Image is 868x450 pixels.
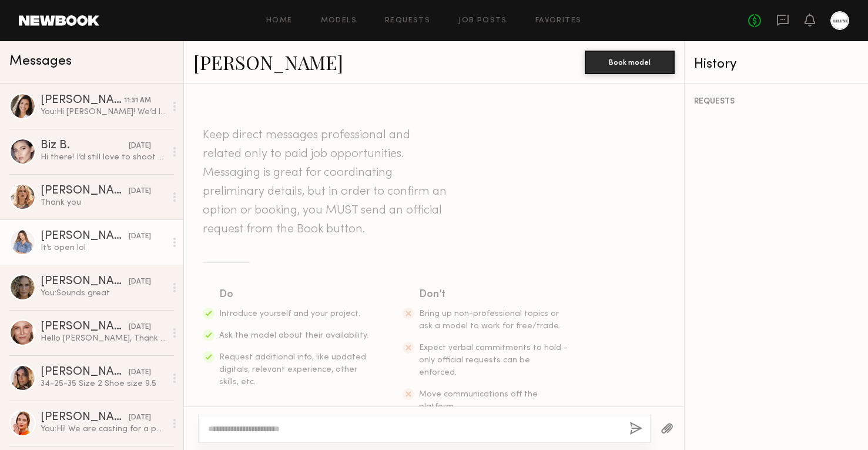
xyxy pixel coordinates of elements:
div: [DATE] [129,412,151,424]
span: Expect verbal commitments to hold - only official requests can be enforced. [419,344,568,376]
div: You: Hi [PERSON_NAME]! We’d love to send you two pieces for some UGC content. Our idea is for you... [41,106,166,118]
div: Hi there! I’d still love to shoot with you in the future, I hope everything is going great. 😊 [41,152,166,163]
header: Keep direct messages professional and related only to paid job opportunities. Messaging is great ... [203,126,450,239]
div: [DATE] [129,231,151,242]
div: [PERSON_NAME] [41,231,129,242]
div: Do [219,286,370,303]
a: Requests [385,17,430,25]
div: [DATE] [129,276,151,288]
span: Introduce yourself and your project. [219,310,360,318]
div: REQUESTS [694,98,859,106]
div: You: Sounds great [41,288,166,299]
div: [PERSON_NAME] [41,95,124,106]
a: Models [321,17,357,25]
div: [DATE] [129,322,151,333]
a: Book model [585,56,675,66]
div: Hello [PERSON_NAME], Thank you very much for your email! I would love to, but I will be out of to... [41,333,166,344]
span: Move communications off the platform. [419,391,538,411]
div: 34-25-35 Size 2 Shoe size 9.5 [41,378,166,389]
div: You: Hi! We are casting for a photo shoot [DATE][DATE] 9-12 DTLA. We are casting [DATE] in [GEOGR... [41,424,166,435]
button: Book model [585,51,675,74]
div: [PERSON_NAME] [41,276,129,288]
div: [PERSON_NAME] [41,366,129,378]
div: 11:31 AM [124,95,151,106]
div: [DATE] [129,186,151,197]
div: [PERSON_NAME] [41,321,129,333]
span: Bring up non-professional topics or ask a model to work for free/trade. [419,310,561,330]
span: Messages [9,55,72,68]
div: It’s open lol [41,242,166,254]
div: [DATE] [129,141,151,152]
span: Ask the model about their availability. [219,332,368,339]
div: Don’t [419,286,569,303]
a: Favorites [535,17,582,25]
div: Thank you [41,197,166,208]
div: [DATE] [129,367,151,378]
a: Home [266,17,293,25]
a: [PERSON_NAME] [193,49,343,75]
div: Biz B. [41,140,129,152]
span: Request additional info, like updated digitals, relevant experience, other skills, etc. [219,354,366,386]
div: [PERSON_NAME] [41,185,129,197]
div: History [694,58,859,71]
a: Job Posts [458,17,507,25]
div: [PERSON_NAME] [41,412,129,424]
